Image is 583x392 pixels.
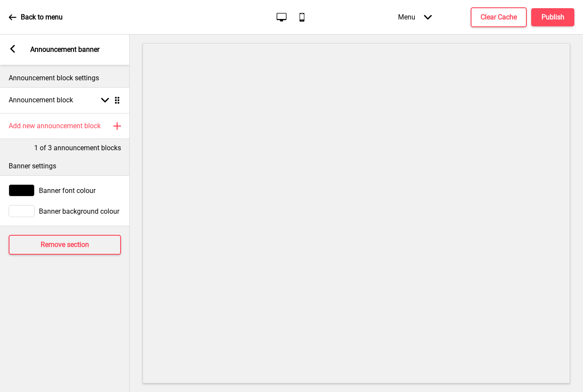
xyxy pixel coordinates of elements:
[542,13,564,22] h4: Publish
[21,13,63,22] p: Back to menu
[389,4,440,30] div: Menu
[9,161,121,171] p: Banner settings
[9,184,121,196] div: Banner font colour
[9,95,73,105] h4: Announcement block
[481,13,517,22] h4: Clear Cache
[471,7,527,27] button: Clear Cache
[9,121,101,131] h4: Add new announcement block
[531,8,574,26] button: Publish
[9,235,121,255] button: Remove section
[39,187,96,195] span: Banner font colour
[39,207,119,215] span: Banner background colour
[9,73,121,83] p: Announcement block settings
[9,205,121,217] div: Banner background colour
[30,45,99,54] p: Announcement banner
[34,143,121,153] p: 1 of 3 announcement blocks
[41,240,89,250] h4: Remove section
[9,6,63,29] a: Back to menu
